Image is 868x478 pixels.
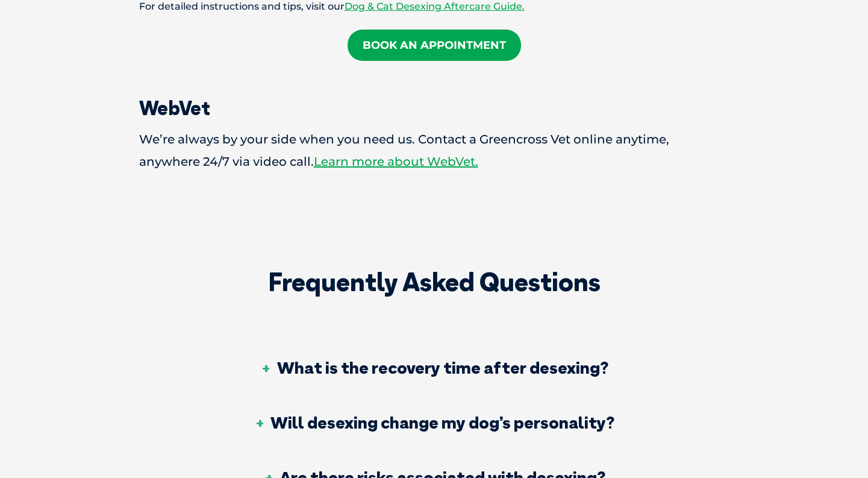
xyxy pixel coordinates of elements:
[345,1,525,12] a: Dog & Cat Desexing Aftercare Guide.
[139,128,729,173] p: We’re always by your side when you need us. Contact a Greencross Vet online anytime, anywhere 24/...
[254,414,614,431] h3: Will desexing change my dog’s personality?
[348,30,521,61] a: Book an Appointment
[314,154,478,169] a: Learn more about WebVet.
[139,98,729,118] h2: WebVet
[180,269,688,295] h2: Frequently Asked Questions
[260,359,608,376] h3: What is the recovery time after desexing?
